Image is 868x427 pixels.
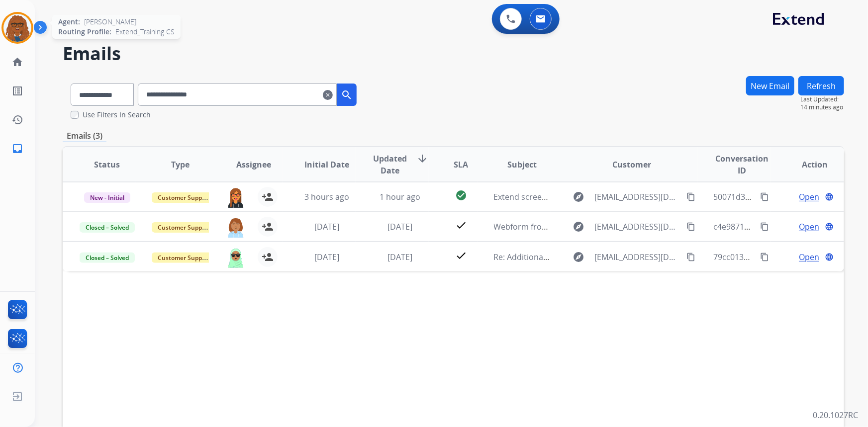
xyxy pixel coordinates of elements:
[80,253,135,263] span: Closed – Solved
[304,191,349,202] span: 3 hours ago
[713,221,865,232] span: c4e9871d-78a8-46f2-9c1c-b1e2493d050a
[455,219,467,231] mat-icon: check
[387,221,412,232] span: [DATE]
[454,159,468,171] span: SLA
[84,17,136,27] span: [PERSON_NAME]
[372,153,408,176] span: Updated Date
[825,222,834,231] mat-icon: language
[573,191,585,203] mat-icon: explore
[798,76,844,95] button: Refresh
[11,143,23,155] mat-icon: inbox
[63,130,106,142] p: Emails (3)
[262,221,274,233] mat-icon: person_add
[507,159,537,171] span: Subject
[63,44,844,64] h2: Emails
[713,153,770,176] span: Conversation ID
[58,27,111,37] span: Routing Profile:
[813,409,858,421] p: 0.20.1027RC
[226,247,246,268] img: agent-avatar
[595,221,681,233] span: [EMAIL_ADDRESS][DOMAIN_NAME]
[152,192,216,203] span: Customer Support
[613,159,652,171] span: Customer
[799,221,819,233] span: Open
[236,159,271,171] span: Assignee
[825,192,834,201] mat-icon: language
[455,250,467,261] mat-icon: check
[573,251,585,263] mat-icon: explore
[80,222,135,233] span: Closed – Solved
[11,114,23,126] mat-icon: history
[746,76,794,95] button: New Email
[314,252,339,262] span: [DATE]
[760,192,769,201] mat-icon: content_copy
[226,187,246,208] img: agent-avatar
[760,253,769,261] mat-icon: content_copy
[152,222,216,233] span: Customer Support
[494,221,719,232] span: Webform from [EMAIL_ADDRESS][DOMAIN_NAME] on [DATE]
[3,14,31,42] img: avatar
[262,191,274,203] mat-icon: person_add
[713,252,866,262] span: 79cc013e-9181-4931-972b-63ae51153085
[799,191,819,203] span: Open
[11,85,23,97] mat-icon: list_alt
[771,147,844,182] th: Action
[94,159,120,171] span: Status
[686,253,695,261] mat-icon: content_copy
[387,252,412,262] span: [DATE]
[760,222,769,231] mat-icon: content_copy
[314,221,339,232] span: [DATE]
[799,251,819,263] span: Open
[58,17,80,27] span: Agent:
[323,89,333,101] mat-icon: clear
[825,253,834,261] mat-icon: language
[595,191,681,203] span: [EMAIL_ADDRESS][DOMAIN_NAME]
[262,251,274,263] mat-icon: person_add
[226,217,246,238] img: agent-avatar
[171,159,190,171] span: Type
[84,192,130,203] span: New - Initial
[455,189,467,201] mat-icon: check_circle
[800,95,844,103] span: Last Updated:
[494,191,564,202] span: Extend screenshot
[800,103,844,111] span: 14 minutes ago
[573,221,585,233] mat-icon: explore
[416,153,428,165] mat-icon: arrow_downward
[304,159,349,171] span: Initial Date
[494,252,592,262] span: Re: Additional information
[152,253,216,263] span: Customer Support
[341,89,353,101] mat-icon: search
[380,191,420,202] span: 1 hour ago
[686,222,695,231] mat-icon: content_copy
[595,251,681,263] span: [EMAIL_ADDRESS][DOMAIN_NAME]
[115,27,175,37] span: Extend_Training CS
[686,192,695,201] mat-icon: content_copy
[83,110,151,120] label: Use Filters In Search
[11,56,23,68] mat-icon: home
